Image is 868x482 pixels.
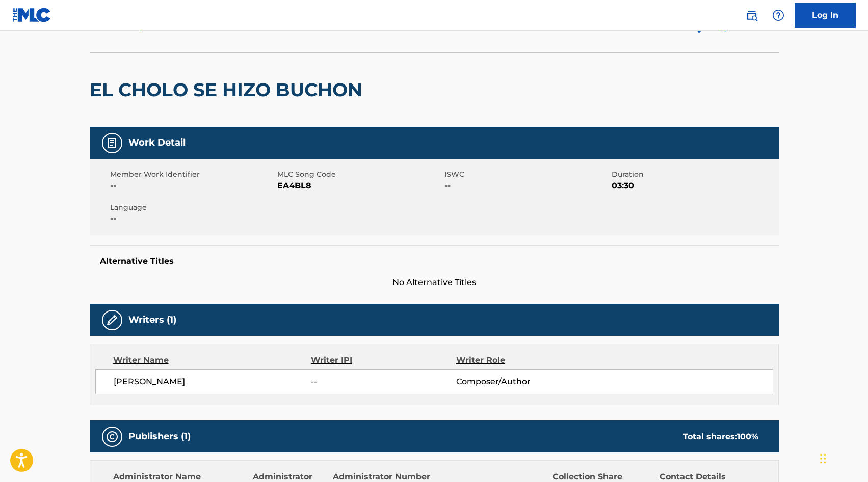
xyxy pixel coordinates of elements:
[128,431,191,442] h5: Publishers (1)
[277,169,442,180] span: MLC Song Code
[444,169,609,180] span: ISWC
[612,169,776,180] span: Duration
[768,5,788,25] div: Help
[311,354,456,366] div: Writer IPI
[456,354,588,366] div: Writer Role
[113,354,311,366] div: Writer Name
[683,431,758,443] div: Total shares:
[106,431,118,443] img: Publishers
[456,376,588,388] span: Composer/Author
[106,314,118,326] img: Writers
[106,137,118,149] img: Work Detail
[742,5,762,25] a: Public Search
[110,180,275,192] span: --
[90,78,367,101] h2: EL CHOLO SE HIZO BUCHON
[817,433,868,482] div: Widget de chat
[444,180,609,192] span: --
[311,376,456,388] span: --
[128,137,186,149] h5: Work Detail
[746,9,758,21] img: search
[110,213,275,225] span: --
[12,8,51,22] img: MLC Logo
[90,276,779,289] span: No Alternative Titles
[110,169,275,180] span: Member Work Identifier
[612,180,776,192] span: 03:30
[100,256,769,266] h5: Alternative Titles
[114,376,311,388] span: [PERSON_NAME]
[128,314,176,326] h5: Writers (1)
[277,180,442,192] span: EA4BL8
[110,202,275,213] span: Language
[820,443,826,474] div: Arrastrar
[737,432,758,441] span: 100 %
[817,433,868,482] iframe: Chat Widget
[772,9,784,21] img: help
[795,3,856,28] a: Log In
